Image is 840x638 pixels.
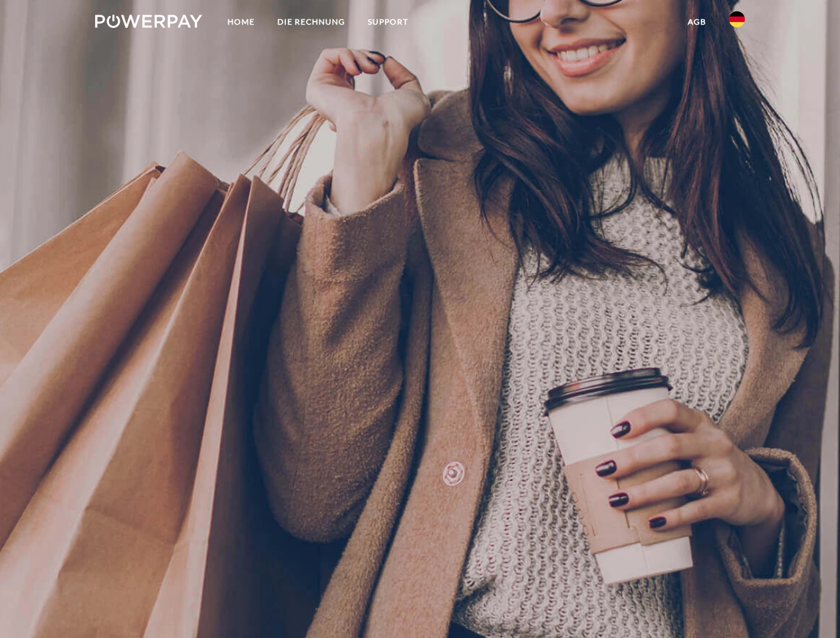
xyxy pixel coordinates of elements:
[729,11,745,27] img: de
[266,10,356,34] a: DIE RECHNUNG
[95,15,202,28] img: logo-powerpay-white.svg
[216,10,266,34] a: Home
[356,10,420,34] a: SUPPORT
[676,10,718,34] a: agb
